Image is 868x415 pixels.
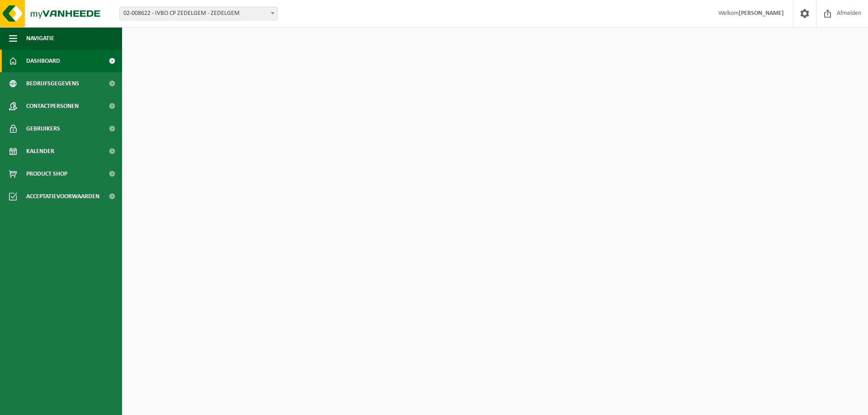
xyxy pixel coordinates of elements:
[26,50,60,72] span: Dashboard
[120,7,277,20] span: 02-008622 - IVBO CP ZEDELGEM - ZEDELGEM
[26,163,67,185] span: Product Shop
[26,140,54,163] span: Kalender
[26,117,60,140] span: Gebruikers
[26,72,79,95] span: Bedrijfsgegevens
[739,10,784,17] strong: [PERSON_NAME]
[26,95,79,117] span: Contactpersonen
[26,185,99,208] span: Acceptatievoorwaarden
[5,395,151,415] iframe: chat widget
[26,27,54,50] span: Navigatie
[119,7,278,20] span: 02-008622 - IVBO CP ZEDELGEM - ZEDELGEM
